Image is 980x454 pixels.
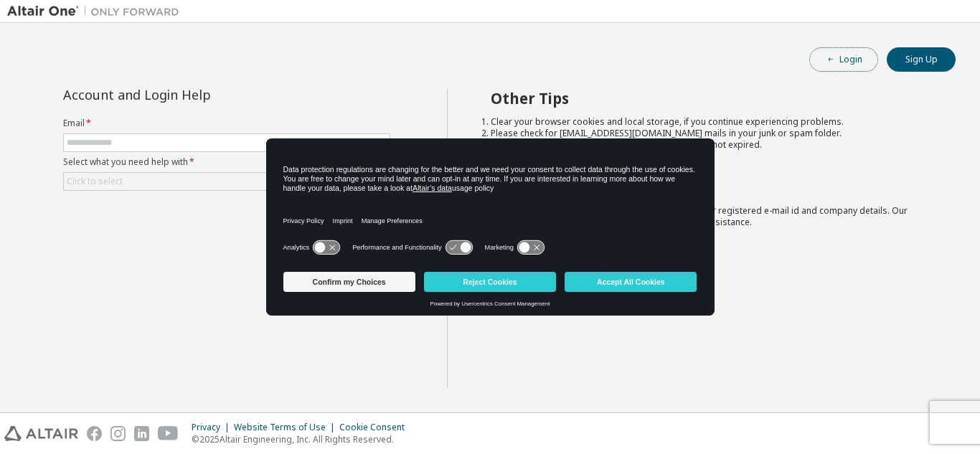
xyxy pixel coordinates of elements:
div: Click to select [64,173,390,190]
label: Select what you need help with [63,156,390,168]
div: Click to select [67,176,123,187]
img: facebook.svg [87,426,102,441]
button: Login [809,47,878,72]
img: linkedin.svg [134,426,149,441]
li: Clear your browser cookies and local storage, if you continue experiencing problems. [491,116,930,128]
label: Email [63,118,390,129]
div: Privacy [192,422,234,433]
div: Cookie Consent [339,422,413,433]
img: instagram.svg [110,426,126,441]
p: © 2025 Altair Engineering, Inc. All Rights Reserved. [192,433,413,445]
img: youtube.svg [158,426,179,441]
img: altair_logo.svg [4,426,78,441]
div: Account and Login Help [63,89,325,100]
button: Sign Up [887,47,956,72]
img: Altair One [7,4,187,19]
h2: Other Tips [491,89,930,108]
div: Website Terms of Use [234,422,339,433]
li: Please check for [EMAIL_ADDRESS][DOMAIN_NAME] mails in your junk or spam folder. [491,128,930,139]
